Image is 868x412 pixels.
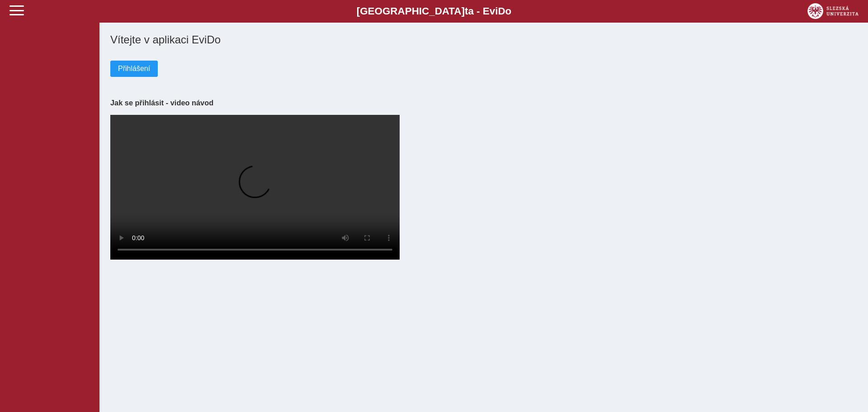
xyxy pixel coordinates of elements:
h3: Jak se přihlásit - video návod [110,99,857,107]
video: Your browser does not support the video tag. [110,115,400,260]
img: logo_web_su.png [807,3,859,19]
span: t [465,5,468,17]
b: [GEOGRAPHIC_DATA] a - Evi [27,5,841,17]
span: Přihlášení [118,65,150,73]
span: o [505,5,512,17]
span: D [498,5,505,17]
button: Přihlášení [110,61,158,77]
h1: Vítejte v aplikaci EviDo [110,33,857,46]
